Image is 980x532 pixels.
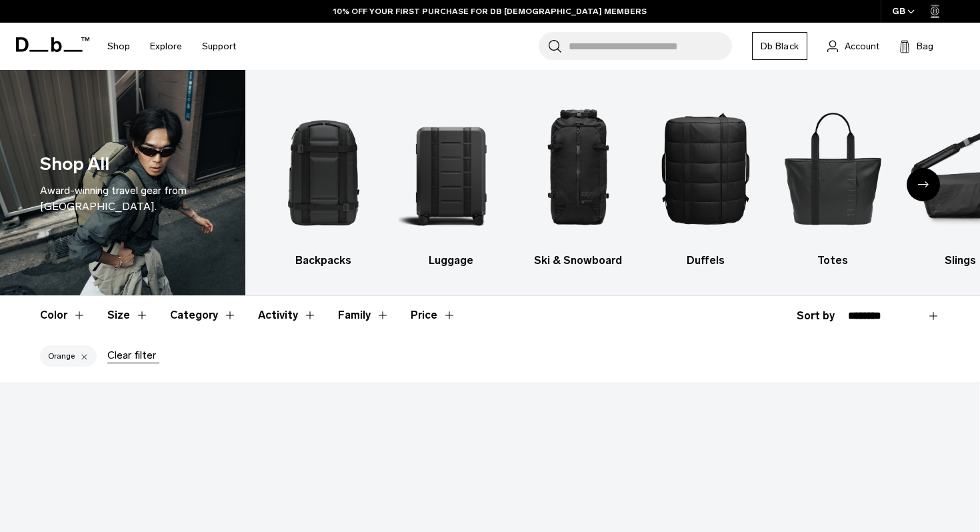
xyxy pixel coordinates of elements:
[827,38,879,54] a: Account
[258,296,317,335] button: Toggle Filter
[399,90,503,269] li: 2 / 10
[399,90,503,246] img: Db
[399,90,503,269] a: Db Luggage
[781,90,885,269] a: Db Totes
[107,23,130,70] a: Shop
[781,90,885,269] li: 5 / 10
[40,296,86,335] button: Toggle Filter
[781,90,885,246] img: Db
[526,90,630,269] li: 3 / 10
[653,253,757,269] h3: Duffels
[526,90,630,246] img: Db
[845,39,879,53] span: Account
[907,168,940,201] div: Next slide
[272,90,376,269] a: Db Backpacks
[272,90,376,269] li: 1 / 10
[150,23,182,70] a: Explore
[333,5,647,17] a: 10% OFF YOUR FIRST PURCHASE FOR DB [DEMOGRAPHIC_DATA] MEMBERS
[653,90,757,269] li: 4 / 10
[97,23,246,70] nav: Main Navigation
[170,296,237,335] button: Toggle Filter
[40,151,109,178] h1: Shop All
[40,345,97,367] div: Orange
[40,183,205,215] div: Award-winning travel gear from [GEOGRAPHIC_DATA].
[781,253,885,269] h3: Totes
[526,90,630,269] a: Db Ski & Snowboard
[272,90,376,246] img: Db
[107,347,159,363] div: Clear filter
[899,38,933,54] button: Bag
[917,39,933,53] span: Bag
[653,90,757,269] a: Db Duffels
[399,253,503,269] h3: Luggage
[107,296,149,335] button: Toggle Filter
[653,90,757,246] img: Db
[202,23,236,70] a: Support
[411,296,456,335] button: Toggle Price
[272,253,376,269] h3: Backpacks
[338,296,389,335] button: Toggle Filter
[752,32,807,60] a: Db Black
[526,253,630,269] h3: Ski & Snowboard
